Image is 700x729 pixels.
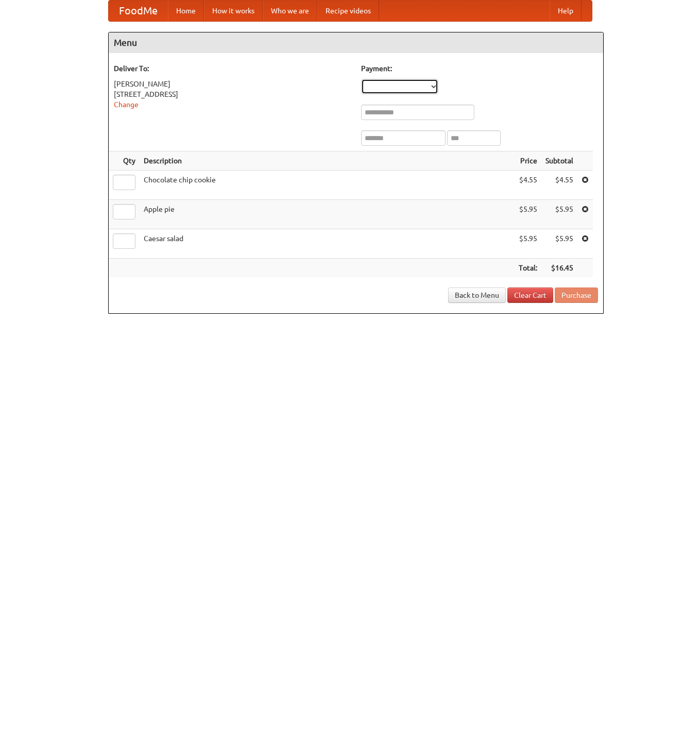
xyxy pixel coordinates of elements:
td: $4.55 [515,171,541,200]
a: How it works [204,1,263,21]
th: Subtotal [541,151,577,171]
div: [PERSON_NAME] [114,79,351,89]
td: $5.95 [541,200,577,229]
a: Home [168,1,204,21]
th: Qty [109,151,140,171]
a: Change [114,100,139,109]
td: $4.55 [541,171,577,200]
div: [STREET_ADDRESS] [114,89,351,99]
h4: Menu [109,32,603,53]
td: $5.95 [515,229,541,259]
a: Back to Menu [448,287,506,303]
td: $5.95 [515,200,541,229]
h5: Payment: [361,63,598,74]
td: Caesar salad [140,229,515,259]
td: $5.95 [541,229,577,259]
a: Who we are [263,1,317,21]
td: Apple pie [140,200,515,229]
button: Purchase [555,287,598,303]
a: Recipe videos [317,1,379,21]
h5: Deliver To: [114,63,351,74]
td: Chocolate chip cookie [140,171,515,200]
a: FoodMe [109,1,168,21]
a: Help [550,1,582,21]
a: Clear Cart [507,287,553,303]
th: Price [515,151,541,171]
th: $16.45 [541,259,577,278]
th: Description [140,151,515,171]
th: Total: [515,259,541,278]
